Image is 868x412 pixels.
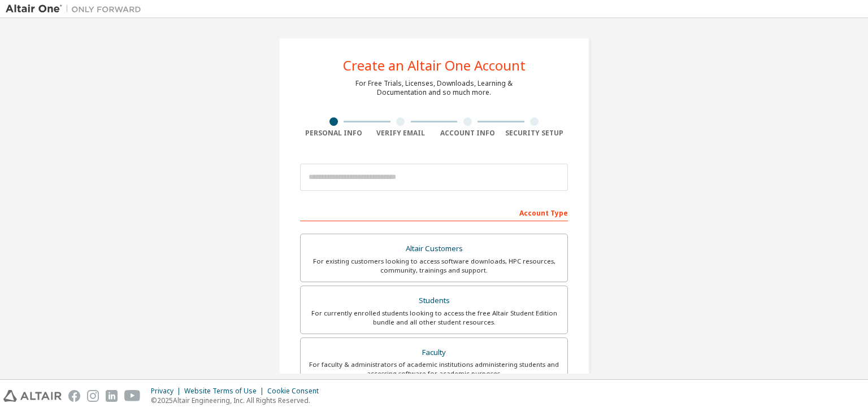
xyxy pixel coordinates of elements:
div: Website Terms of Use [184,387,267,396]
div: Faculty [307,345,561,361]
div: Create an Altair One Account [343,59,526,72]
div: Account Info [434,129,501,138]
img: altair_logo.svg [3,390,62,402]
p: © 2025 Altair Engineering, Inc. All Rights Reserved. [151,396,325,405]
div: Students [307,293,561,309]
div: For currently enrolled students looking to access the free Altair Student Edition bundle and all ... [307,309,561,327]
div: Personal Info [300,129,367,138]
img: instagram.svg [87,390,99,402]
div: Security Setup [501,129,568,138]
div: Account Type [300,203,568,221]
img: youtube.svg [124,390,141,402]
div: Cookie Consent [267,387,325,396]
div: For Free Trials, Licenses, Downloads, Learning & Documentation and so much more. [355,79,513,97]
div: For existing customers looking to access software downloads, HPC resources, community, trainings ... [307,257,561,275]
div: Verify Email [367,129,435,138]
img: facebook.svg [68,390,80,402]
img: Altair One [6,3,147,15]
img: linkedin.svg [106,390,118,402]
div: Altair Customers [307,241,561,257]
div: For faculty & administrators of academic institutions administering students and accessing softwa... [307,360,561,378]
div: Privacy [151,387,184,396]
